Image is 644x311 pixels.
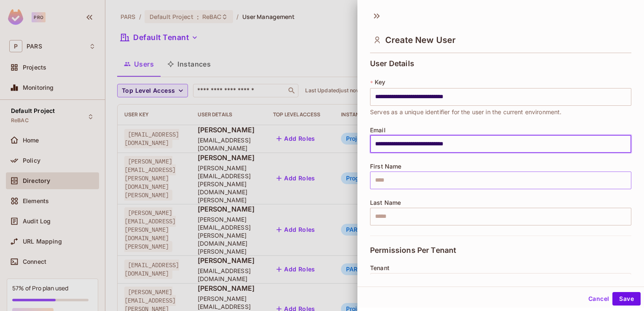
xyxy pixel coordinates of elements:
[375,79,385,86] span: Key
[370,107,562,117] span: Serves as a unique identifier for the user in the current environment.
[385,35,456,45] span: Create New User
[370,246,456,255] span: Permissions Per Tenant
[370,163,402,170] span: First Name
[370,199,401,206] span: Last Name
[585,292,612,306] button: Cancel
[612,292,641,306] button: Save
[370,127,386,134] span: Email
[370,265,389,271] span: Tenant
[370,59,414,68] span: User Details
[370,273,631,291] button: Default Tenant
